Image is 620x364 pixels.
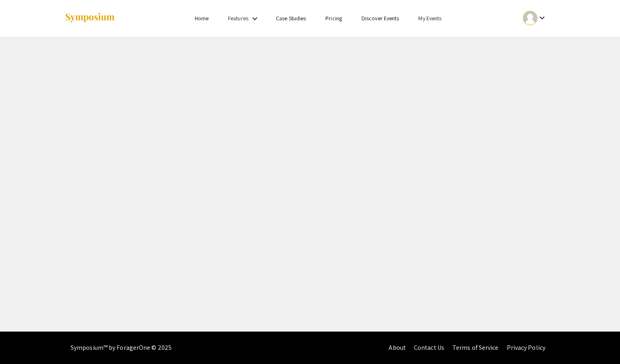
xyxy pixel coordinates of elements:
[507,343,545,352] a: Privacy Policy
[362,15,399,22] a: Discover Events
[250,14,260,24] mat-icon: Expand Features list
[65,13,115,24] img: Symposium by ForagerOne
[418,15,441,22] a: My Events
[452,343,499,352] a: Terms of Service
[195,15,209,22] a: Home
[586,328,614,358] iframe: Chat
[71,332,172,364] div: Symposium™ by ForagerOne © 2025
[228,15,248,22] a: Features
[537,13,547,23] mat-icon: Expand account dropdown
[515,9,555,27] button: Expand account dropdown
[414,343,444,352] a: Contact Us
[276,15,306,22] a: Case Studies
[325,15,342,22] a: Pricing
[389,343,406,352] a: About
